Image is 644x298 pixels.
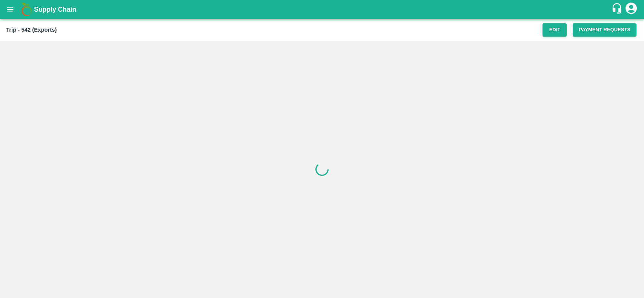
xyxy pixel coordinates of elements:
[34,4,611,15] a: Supply Chain
[19,2,34,17] img: logo
[2,1,19,18] button: open drawer
[624,2,638,17] div: account of current user
[543,23,567,37] button: Edit
[611,3,624,16] div: customer-support
[6,27,57,33] b: Trip - 542 (Exports)
[34,6,76,13] b: Supply Chain
[573,23,636,37] button: Payment Requests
